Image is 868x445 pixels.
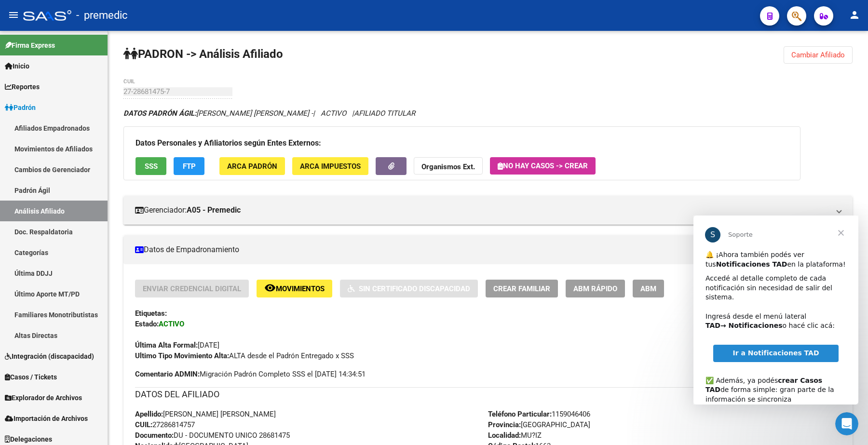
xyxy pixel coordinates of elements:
strong: Localidad: [488,431,521,440]
strong: Apellido: [135,410,163,418]
span: Casos / Tickets [5,372,57,382]
strong: Organismos Ext. [421,162,475,171]
button: FTP [174,157,204,175]
span: [PERSON_NAME] [PERSON_NAME] [135,410,276,418]
mat-icon: remove_red_eye [264,282,276,294]
strong: Estado: [135,320,159,328]
button: Sin Certificado Discapacidad [340,280,478,297]
strong: Ultimo Tipo Movimiento Alta: [135,351,229,360]
button: ARCA Padrón [219,157,285,175]
span: Importación de Archivos [5,413,88,424]
iframe: Intercom live chat mensaje [693,216,858,405]
span: SSS [145,162,158,171]
span: AFILIADO TITULAR [354,109,415,118]
span: Crear Familiar [493,284,550,293]
strong: Teléfono Particular: [488,410,552,418]
button: ABM Rápido [566,280,625,297]
mat-icon: menu [8,9,19,21]
div: ✅ Además, ya podés de forma simple: gran parte de la información se sincroniza automáticamente y ... [12,151,153,217]
span: Enviar Credencial Digital [143,284,241,293]
span: - premedic [76,5,128,26]
mat-icon: person [849,9,860,21]
h3: DATOS DEL AFILIADO [135,388,841,401]
strong: Etiquetas: [135,309,167,318]
span: Migración Padrón Completo SSS el [DATE] 14:34:51 [135,369,366,379]
strong: DATOS PADRÓN ÁGIL: [123,109,196,118]
button: ARCA Impuestos [292,157,368,175]
button: Organismos Ext. [414,157,483,175]
span: ARCA Impuestos [300,162,361,171]
strong: CUIL: [135,420,152,429]
button: Movimientos [257,280,332,297]
strong: Provincia: [488,420,521,429]
mat-panel-title: Datos de Empadronamiento [135,244,829,255]
button: Crear Familiar [486,280,558,297]
span: ARCA Padrón [227,162,277,171]
span: Firma Express [5,40,55,51]
strong: ACTIVO [159,320,184,328]
i: | ACTIVO | [123,109,415,118]
span: Delegaciones [5,434,52,445]
iframe: Intercom live chat [835,412,858,435]
span: 1159046406 [488,410,590,418]
span: MU?IZ [488,431,542,440]
span: ABM [640,284,656,293]
span: DU - DOCUMENTO UNICO 28681475 [135,431,290,440]
span: ALTA desde el Padrón Entregado x SSS [135,351,354,360]
button: Cambiar Afiliado [784,46,853,64]
span: Padrón [5,102,36,113]
span: Integración (discapacidad) [5,351,94,362]
span: FTP [183,162,196,171]
span: 27286814757 [135,420,195,429]
mat-panel-title: Gerenciador: [135,205,829,216]
span: Cambiar Afiliado [791,51,845,59]
mat-expansion-panel-header: Datos de Empadronamiento [123,235,853,264]
strong: Documento: [135,431,174,440]
span: ABM Rápido [573,284,617,293]
button: ABM [633,280,664,297]
strong: PADRON -> Análisis Afiliado [123,47,283,61]
span: Movimientos [276,284,325,293]
strong: Última Alta Formal: [135,341,198,350]
span: Reportes [5,81,40,92]
span: Explorador de Archivos [5,392,82,403]
strong: A05 - Premedic [187,205,241,216]
span: [DATE] [135,341,219,350]
span: No hay casos -> Crear [498,162,588,170]
h3: Datos Personales y Afiliatorios según Entes Externos: [136,136,788,150]
span: [GEOGRAPHIC_DATA] [488,420,590,429]
button: SSS [136,157,166,175]
mat-expansion-panel-header: Gerenciador:A05 - Premedic [123,196,853,225]
span: Sin Certificado Discapacidad [359,284,470,293]
button: Enviar Credencial Digital [135,280,249,297]
strong: Comentario ADMIN: [135,370,200,378]
span: [PERSON_NAME] [PERSON_NAME] - [123,109,313,118]
button: No hay casos -> Crear [490,157,596,175]
span: Inicio [5,61,29,71]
